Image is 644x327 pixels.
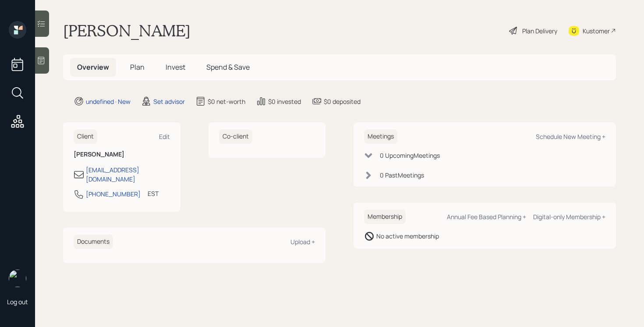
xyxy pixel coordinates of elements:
[86,97,131,106] div: undefined · New
[159,132,170,141] div: Edit
[206,62,250,72] span: Spend & Save
[364,210,406,224] h6: Membership
[324,97,361,106] div: $0 deposited
[447,213,526,221] div: Annual Fee Based Planning +
[533,213,605,221] div: Digital-only Membership +
[86,165,170,184] div: [EMAIL_ADDRESS][DOMAIN_NAME]
[536,132,605,141] div: Schedule New Meeting +
[522,26,557,36] div: Plan Delivery
[9,270,26,287] img: retirable_logo.png
[166,62,185,72] span: Invest
[74,235,113,249] h6: Documents
[7,298,28,306] div: Log out
[153,97,185,106] div: Set advisor
[74,151,170,158] h6: [PERSON_NAME]
[380,171,424,180] div: 0 Past Meeting s
[130,62,145,72] span: Plan
[219,129,252,144] h6: Co-client
[583,26,610,36] div: Kustomer
[364,129,397,144] h6: Meetings
[63,21,191,40] h1: [PERSON_NAME]
[86,189,141,199] div: [PHONE_NUMBER]
[77,62,109,72] span: Overview
[380,151,440,160] div: 0 Upcoming Meeting s
[74,129,97,144] h6: Client
[268,97,301,106] div: $0 invested
[208,97,245,106] div: $0 net-worth
[290,238,315,246] div: Upload +
[148,189,159,198] div: EST
[376,231,439,241] div: No active membership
